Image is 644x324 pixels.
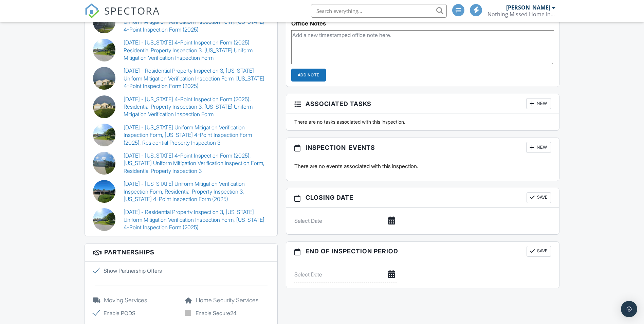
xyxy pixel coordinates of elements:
[526,98,551,109] div: New
[291,20,554,27] div: Office Notes
[185,297,269,304] h5: Home Security Services
[93,297,177,304] h5: Moving Services
[306,193,353,202] span: Closing date
[93,309,177,317] label: Enable PODS
[85,9,160,23] a: SPECTORA
[526,142,551,153] div: New
[290,119,555,125] div: There are no tasks associated with this inspection.
[85,244,277,261] h3: Partnerships
[487,11,555,18] div: Nothing Missed Home Inspections
[294,213,397,229] input: Select Date
[527,192,551,203] button: Save
[124,67,269,90] a: [DATE] - Residential Property Inspection 3, [US_STATE] Uniform Mitigation Verification Inspection...
[93,267,177,275] label: Show Partnership Offers
[104,3,160,18] span: SPECTORA
[506,4,550,11] div: [PERSON_NAME]
[527,246,551,257] button: Save
[294,266,397,283] input: Select Date
[124,39,269,61] a: [DATE] - [US_STATE] 4-Point Inspection Form (2025), Residential Property Inspection 3, [US_STATE]...
[124,124,269,146] a: [DATE] - [US_STATE] Uniform Mitigation Verification Inspection Form, [US_STATE] 4-Point Inspectio...
[349,143,375,152] span: Events
[306,143,346,152] span: Inspection
[124,208,269,231] a: [DATE] - Residential Property Inspection 3, [US_STATE] Uniform Mitigation Verification Inspection...
[306,247,398,256] span: End of Inspection Period
[124,11,269,33] a: [DATE] - Residential Property Inspection 3, [US_STATE] Uniform Mitigation Verification Inspection...
[124,152,269,175] a: [DATE] - [US_STATE] 4-Point Inspection Form (2025), [US_STATE] Uniform Mitigation Verification In...
[85,3,99,18] img: The Best Home Inspection Software - Spectora
[124,180,269,203] a: [DATE] - [US_STATE] Uniform Mitigation Verification Inspection Form, Residential Property Inspect...
[621,301,637,317] div: Open Intercom Messenger
[306,99,371,108] span: Associated Tasks
[124,95,269,118] a: [DATE] - [US_STATE] 4-Point Inspection Form (2025), Residential Property Inspection 3, [US_STATE]...
[291,69,326,82] input: Add Note
[185,309,269,317] label: Enable Secure24
[294,162,551,170] p: There are no events associated with this inspection.
[311,4,447,18] input: Search everything...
